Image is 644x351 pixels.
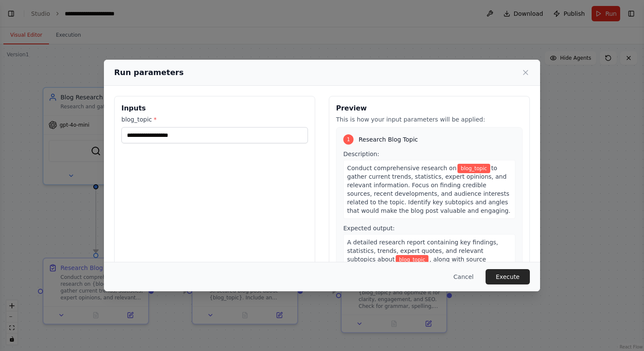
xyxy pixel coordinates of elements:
[114,67,184,78] h2: Run parameters
[447,269,480,284] button: Cancel
[457,164,491,173] span: Variable: blog_topic
[396,255,429,264] span: Variable: blog_topic
[343,151,379,157] span: Description:
[343,225,395,232] span: Expected output:
[347,165,457,171] span: Conduct comprehensive research on
[347,239,498,263] span: A detailed research report containing key findings, statistics, trends, expert quotes, and releva...
[336,103,523,113] h3: Preview
[347,165,510,214] span: to gather current trends, statistics, expert opinions, and relevant information. Focus on finding...
[486,269,530,284] button: Execute
[336,115,523,124] p: This is how your input parameters will be applied:
[121,115,308,124] label: blog_topic
[343,134,354,145] div: 1
[121,103,308,113] h3: Inputs
[359,135,418,144] span: Research Blog Topic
